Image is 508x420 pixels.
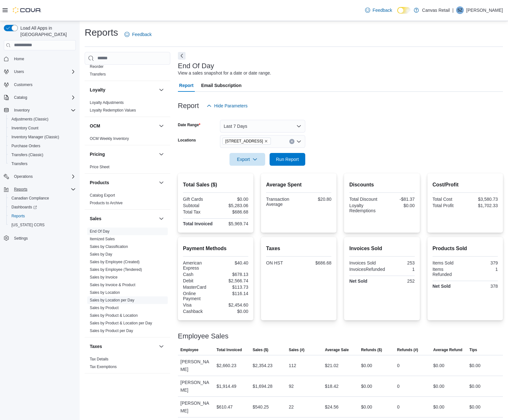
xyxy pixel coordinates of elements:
h3: End Of Day [178,62,214,70]
h3: Sales [90,215,102,222]
button: Inventory Manager (Classic) [6,133,78,141]
span: Sales (#) [289,347,304,352]
div: 1 [466,267,498,272]
button: Pricing [158,150,165,158]
span: Tips [469,347,477,352]
div: $686.68 [300,260,332,265]
div: $540.25 [253,403,269,411]
div: $0.00 [433,382,444,390]
span: [STREET_ADDRESS] [225,138,263,144]
span: Canadian Compliance [9,194,76,202]
div: Total Tax [183,209,215,214]
span: Purchase Orders [11,143,40,148]
div: Loyalty Redemptions [349,203,381,213]
div: Products [85,192,170,209]
span: Load All Apps in [GEOGRAPHIC_DATA] [18,25,76,38]
span: Average Refund [433,347,462,352]
div: $2,354.23 [253,362,272,369]
div: $0.00 [217,197,248,202]
a: Products to Archive [90,201,123,205]
p: | [452,6,454,14]
span: Report [179,79,194,92]
button: Remove 94 HARBORD ST from selection in this group [264,139,268,143]
span: Settings [14,236,28,241]
div: Invoices Sold [349,260,381,265]
a: Dashboards [6,203,78,212]
div: $0.00 [469,403,481,411]
span: Refunds ($) [361,347,382,352]
button: Transfers [6,159,78,168]
span: Customers [11,81,76,89]
div: Visa [183,302,215,308]
div: [PERSON_NAME] [178,376,214,396]
span: Catalog [11,94,76,101]
button: Settings [1,233,78,243]
span: Transfers [11,161,27,166]
label: Date Range [178,122,201,127]
button: Taxes [158,343,165,350]
div: $21.02 [325,362,339,369]
span: Adjustments (Classic) [9,115,76,123]
span: Reports [11,185,76,193]
div: $2,454.60 [217,302,248,308]
span: Adjustments (Classic) [11,117,48,122]
a: Sales by Classification [90,244,128,249]
a: Sales by Product per Day [90,329,133,333]
h2: Taxes [266,245,331,252]
button: Run Report [270,153,305,166]
button: Customers [1,80,78,89]
p: Canvas Retail [422,6,450,14]
a: Sales by Day [90,252,112,257]
a: Sales by Location [90,290,120,295]
a: Transfers [9,160,30,168]
div: $0.00 [361,403,372,411]
h2: Cost/Profit [433,181,498,189]
a: Itemized Sales [90,237,115,241]
a: Tax Exemptions [90,365,117,369]
span: Average Sale [325,347,349,352]
button: Taxes [90,343,156,350]
button: Loyalty [90,87,156,93]
a: Reports [9,212,27,220]
span: Home [11,55,76,63]
a: Home [11,55,27,63]
h3: OCM [90,123,100,129]
div: $5,283.06 [217,203,248,208]
div: 252 [383,279,415,284]
a: Transfers (Classic) [9,151,46,159]
button: [US_STATE] CCRS [6,221,78,229]
button: Sales [158,215,165,222]
div: [PERSON_NAME] [178,355,214,376]
div: 0 [397,403,400,411]
span: Hide Parameters [214,103,248,109]
div: American Express [183,260,215,271]
span: Transfers (Classic) [9,151,76,159]
div: View a sales snapshot for a date or date range. [178,70,271,76]
a: Sales by Employee (Created) [90,260,140,264]
button: Open list of options [296,139,301,144]
div: $116.14 [217,291,248,296]
span: Run Report [276,156,299,163]
strong: Net Sold [349,279,367,284]
span: Home [14,56,24,62]
span: Users [14,69,24,74]
h2: Total Sales ($) [183,181,248,189]
div: Pricing [85,163,170,173]
button: Loyalty [158,86,165,94]
a: Tax Details [90,357,109,361]
div: $0.00 [469,362,481,369]
div: $40.40 [217,260,248,265]
span: Settings [11,234,76,242]
h2: Invoices Sold [349,245,414,252]
a: Sales by Product [90,306,119,310]
div: $1,694.28 [253,382,272,390]
div: $0.00 [217,309,248,314]
span: Canadian Compliance [11,196,49,201]
span: Email Subscription [201,79,242,92]
button: Inventory [11,106,32,114]
span: SZ [457,6,462,14]
div: $2,660.23 [216,362,236,369]
a: Inventory Manager (Classic) [9,133,62,141]
a: Loyalty Redemption Values [90,108,136,112]
button: Catalog [1,93,78,102]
